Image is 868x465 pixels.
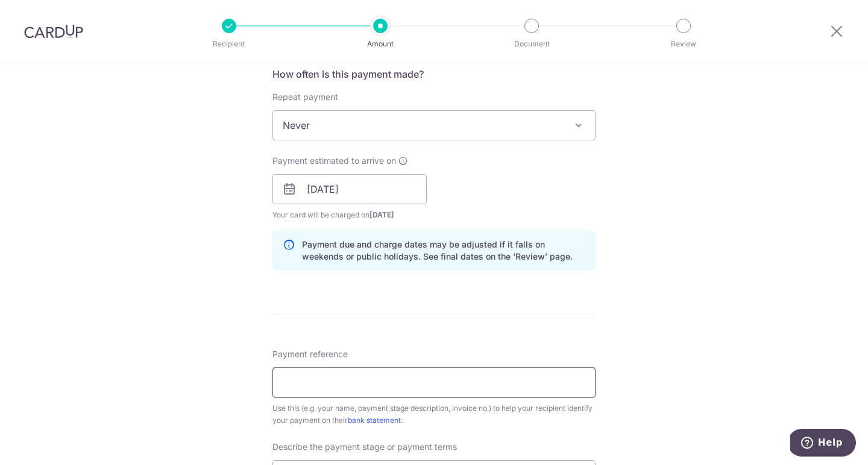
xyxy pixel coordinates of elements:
[273,111,595,140] span: Never
[639,38,728,50] p: Review
[272,110,596,140] span: Never
[272,209,427,221] span: Your card will be charged on
[24,24,83,39] img: CardUp
[790,429,856,459] iframe: Opens a widget where you can find more information
[272,174,427,204] input: DD / MM / YYYY
[370,210,394,219] span: [DATE]
[487,38,576,50] p: Document
[272,67,596,81] h5: How often is this payment made?
[272,402,596,426] div: Use this (e.g. your name, payment stage description, invoice no.) to help your recipient identify...
[348,416,401,425] a: bank statement
[184,38,274,50] p: Recipient
[272,348,348,360] span: Payment reference
[272,91,338,103] label: Repeat payment
[302,239,585,263] p: Payment due and charge dates may be adjusted if it falls on weekends or public holidays. See fina...
[272,441,457,453] span: Describe the payment stage or payment terms
[272,155,396,167] span: Payment estimated to arrive on
[336,38,425,50] p: Amount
